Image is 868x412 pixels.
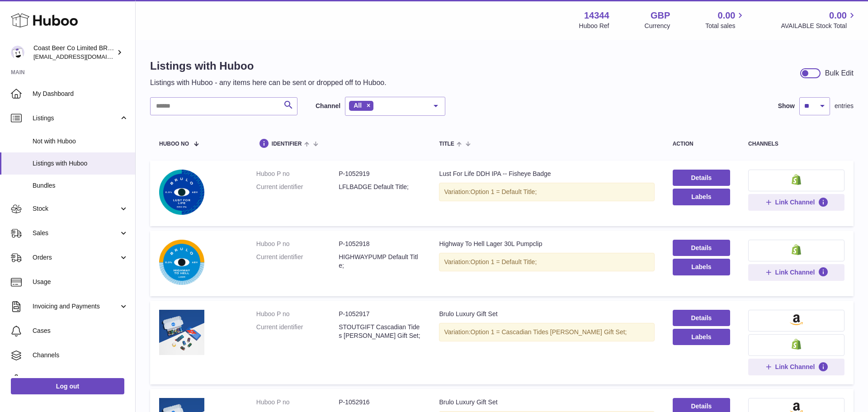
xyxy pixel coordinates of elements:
img: internalAdmin-14344@internal.huboo.com [11,46,24,59]
span: Cases [33,327,128,335]
div: channels [748,141,844,147]
a: Log out [11,378,124,394]
span: Listings [33,114,119,123]
span: Option 1 = Default Title; [471,258,537,265]
span: Orders [33,253,119,262]
p: Listings with Huboo - any items here can be sent or dropped off to Huboo. [150,78,387,88]
dt: Current identifier [256,323,339,340]
div: action [673,141,730,147]
label: Show [778,102,795,110]
img: shopify-small.png [792,244,801,255]
span: Settings [33,375,128,384]
img: Highway To Hell Lager 30L Pumpclip [159,240,204,285]
span: Stock [33,204,119,213]
div: Coast Beer Co Limited BRULO [33,44,115,61]
a: 0.00 AVAILABLE Stock Total [781,9,857,30]
span: [EMAIL_ADDRESS][DOMAIN_NAME] [33,53,133,60]
a: 0.00 Total sales [705,9,745,30]
div: Lust For Life DDH IPA -- Fisheye Badge [439,170,654,178]
button: Link Channel [748,194,844,210]
span: Link Channel [775,198,815,206]
span: Option 1 = Default Title; [471,188,537,195]
dt: Huboo P no [256,398,339,407]
div: Brulo Luxury Gift Set [439,310,654,318]
a: Details [673,310,730,326]
button: Labels [673,259,730,275]
dd: P-1052919 [339,170,421,178]
div: Variation: [439,253,654,271]
div: Huboo Ref [579,22,609,30]
dd: P-1052917 [339,310,421,318]
span: Not with Huboo [33,137,128,146]
button: Labels [673,329,730,345]
span: Usage [33,278,128,286]
span: Invoicing and Payments [33,302,119,311]
span: Link Channel [775,363,815,371]
dt: Huboo P no [256,170,339,178]
img: amazon-small.png [790,314,803,325]
dt: Current identifier [256,183,339,191]
a: Details [673,240,730,256]
dd: HIGHWAYPUMP Default Title; [339,253,421,270]
label: Channel [316,102,340,110]
span: My Dashboard [33,90,128,98]
span: title [439,141,454,147]
div: Highway To Hell Lager 30L Pumpclip [439,240,654,248]
span: Huboo no [159,141,189,147]
span: Channels [33,351,128,360]
a: Details [673,170,730,186]
dt: Huboo P no [256,310,339,318]
span: Option 1 = Cascadian Tides [PERSON_NAME] Gift Set; [471,328,627,336]
dt: Huboo P no [256,240,339,248]
div: Variation: [439,183,654,201]
span: 0.00 [829,9,847,22]
dd: STOUTGIFT Cascadian Tides [PERSON_NAME] Gift Set; [339,323,421,340]
button: Labels [673,189,730,205]
span: All [354,102,362,109]
span: entries [835,102,854,110]
div: Currency [645,22,670,30]
strong: GBP [651,9,670,22]
span: identifier [272,141,302,147]
span: 0.00 [718,9,736,22]
dd: P-1052918 [339,240,421,248]
span: Link Channel [775,268,815,276]
dd: P-1052916 [339,398,421,407]
dt: Current identifier [256,253,339,270]
img: Brulo Luxury Gift Set [159,310,204,355]
div: Variation: [439,323,654,341]
span: Listings with Huboo [33,159,128,168]
img: shopify-small.png [792,339,801,350]
div: Bulk Edit [825,68,854,78]
span: Total sales [705,22,745,30]
h1: Listings with Huboo [150,59,387,73]
button: Link Channel [748,359,844,375]
span: Sales [33,229,119,237]
dd: LFLBADGE Default Title; [339,183,421,191]
span: Bundles [33,181,128,190]
span: AVAILABLE Stock Total [781,22,857,30]
img: Lust For Life DDH IPA -- Fisheye Badge [159,170,204,215]
strong: 14344 [584,9,609,22]
button: Link Channel [748,264,844,280]
div: Brulo Luxury Gift Set [439,398,654,407]
img: shopify-small.png [792,174,801,185]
